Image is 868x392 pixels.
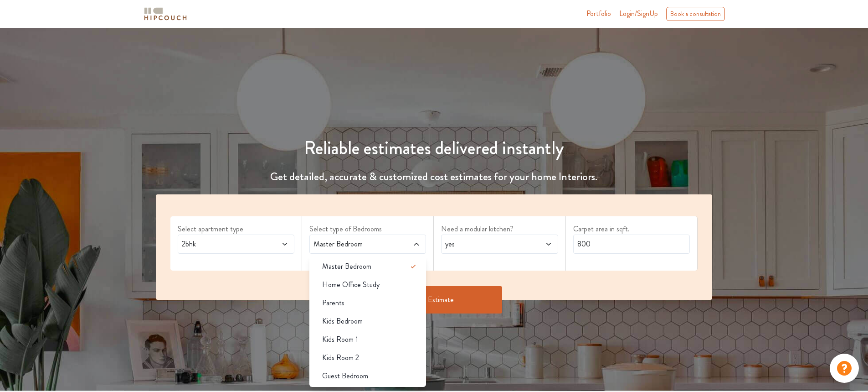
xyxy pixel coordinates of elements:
[178,224,294,235] label: Select apartment type
[143,4,188,24] span: logo-horizontal.svg
[586,8,611,19] a: Portfolio
[312,239,393,250] span: Master Bedroom
[441,224,558,235] label: Need a modular kitchen?
[322,371,368,382] span: Guest Bedroom
[150,137,718,159] h1: Reliable estimates delivered instantly
[322,279,380,290] span: Home Office Study
[365,286,502,314] button: Get Estimate
[322,334,358,345] span: Kids Room 1
[322,316,363,327] span: Kids Bedroom
[573,235,690,254] input: Enter area sqft
[150,170,718,183] h4: Get detailed, accurate & customized cost estimates for your home Interiors.
[619,8,658,19] span: Login/SignUp
[322,352,359,363] span: Kids Room 2
[666,7,725,21] div: Book a consultation
[180,239,262,250] span: 2bhk
[143,6,188,22] img: logo-horizontal.svg
[309,224,426,235] label: Select type of Bedrooms
[443,239,525,250] span: yes
[573,224,690,235] label: Carpet area in sqft.
[322,261,371,272] span: Master Bedroom
[309,254,426,263] div: select 1 more room(s)
[322,298,344,308] span: Parents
